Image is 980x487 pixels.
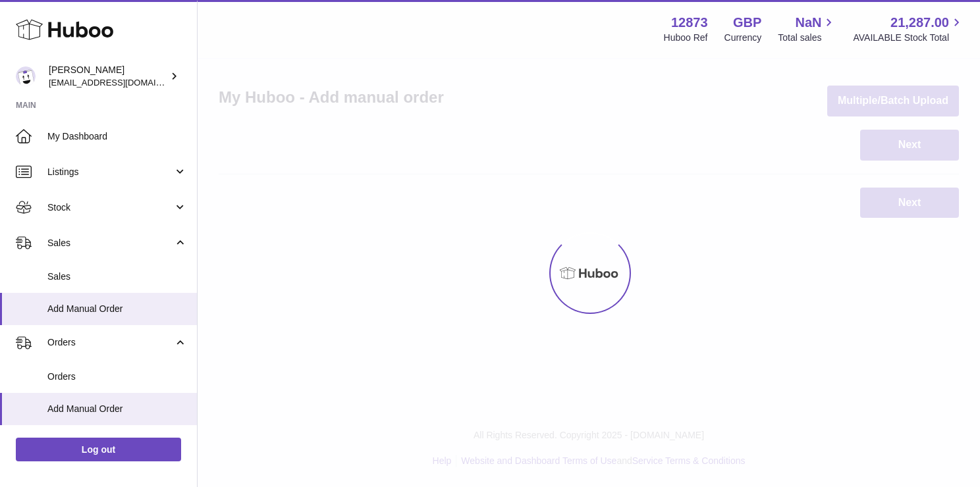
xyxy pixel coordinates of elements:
[49,64,167,89] div: [PERSON_NAME]
[795,14,821,32] span: NaN
[733,14,761,32] strong: GBP
[890,14,949,32] span: 21,287.00
[47,403,187,415] span: Add Manual Order
[724,32,762,44] div: Currency
[47,371,187,383] span: Orders
[49,77,194,88] span: [EMAIL_ADDRESS][DOMAIN_NAME]
[47,303,187,315] span: Add Manual Order
[47,166,173,178] span: Listings
[47,201,173,214] span: Stock
[47,270,187,283] span: Sales
[671,14,708,32] strong: 12873
[47,237,173,249] span: Sales
[778,32,836,44] span: Total sales
[47,130,187,143] span: My Dashboard
[664,32,708,44] div: Huboo Ref
[853,14,964,44] a: 21,287.00 AVAILABLE Stock Total
[853,32,964,44] span: AVAILABLE Stock Total
[16,438,181,461] a: Log out
[778,14,836,44] a: NaN Total sales
[47,336,173,349] span: Orders
[16,66,36,86] img: tikhon.oleinikov@sleepandglow.com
